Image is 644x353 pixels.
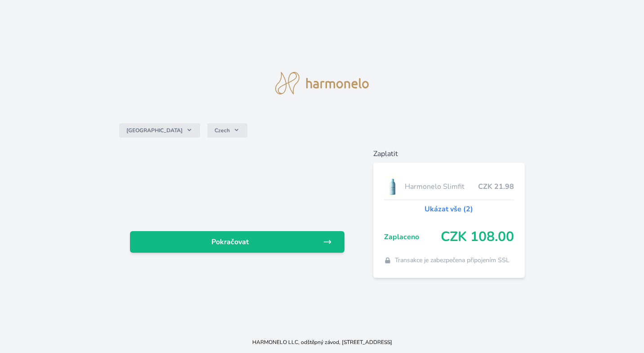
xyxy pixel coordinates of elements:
h6: Zaplatit [373,148,525,159]
span: Zaplaceno [384,232,441,242]
span: Czech [215,127,230,134]
span: Pokračovat [137,237,323,247]
a: Pokračovat [130,231,344,253]
img: SLIMFIT_se_stinem_x-lo.jpg [384,175,401,198]
button: Czech [207,123,247,138]
button: [GEOGRAPHIC_DATA] [119,123,200,138]
a: Ukázat vše (2) [425,204,473,214]
span: CZK 21.98 [478,181,514,192]
span: [GEOGRAPHIC_DATA] [126,127,183,134]
span: Transakce je zabezpečena připojením SSL [395,256,510,265]
span: Harmonelo Slimfit [405,181,478,192]
span: CZK 108.00 [441,229,514,245]
img: logo.svg [275,72,369,94]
